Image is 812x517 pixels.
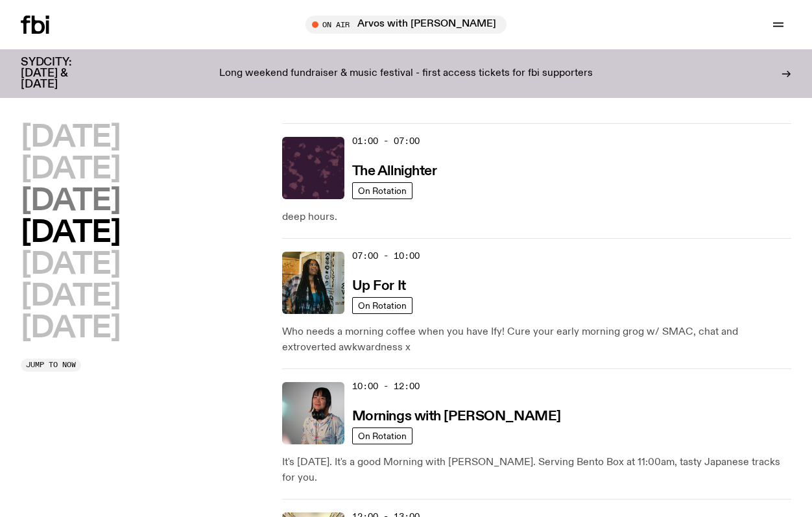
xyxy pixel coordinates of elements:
a: On Rotation [352,297,412,314]
span: 01:00 - 07:00 [352,135,420,147]
a: On Rotation [352,427,412,444]
button: [DATE] [21,282,120,311]
p: deep hours. [282,210,791,225]
span: On Rotation [358,431,407,440]
p: Who needs a morning coffee when you have Ify! Cure your early morning grog w/ SMAC, chat and extr... [282,324,791,355]
h3: The Allnighter [352,165,437,178]
a: Up For It [352,277,406,293]
h3: SYDCITY: [DATE] & [DATE] [21,57,104,90]
span: 10:00 - 12:00 [352,380,420,392]
p: It's [DATE]. It's a good Morning with [PERSON_NAME]. Serving Bento Box at 11:00am, tasty Japanese... [282,455,791,486]
button: [DATE] [21,123,120,152]
span: On Rotation [358,186,407,195]
a: The Allnighter [352,162,437,178]
button: [DATE] [21,250,120,280]
button: Jump to now [21,359,81,372]
span: 07:00 - 10:00 [352,250,420,262]
span: On Rotation [358,300,407,310]
span: Jump to now [26,361,76,368]
p: Long weekend fundraiser & music festival - first access tickets for fbi supporters [219,68,593,80]
img: Kana Frazer is smiling at the camera with her head tilted slightly to her left. She wears big bla... [282,382,344,444]
button: [DATE] [21,219,120,248]
button: [DATE] [21,155,120,184]
button: On AirArvos with [PERSON_NAME] [305,16,507,34]
button: [DATE] [21,314,120,343]
button: [DATE] [21,187,120,216]
h3: Up For It [352,280,406,293]
h3: Mornings with [PERSON_NAME] [352,410,561,424]
img: Ify - a Brown Skin girl with black braided twists, looking up to the side with her tongue stickin... [282,252,344,314]
a: On Rotation [352,182,412,199]
a: Mornings with [PERSON_NAME] [352,407,561,424]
